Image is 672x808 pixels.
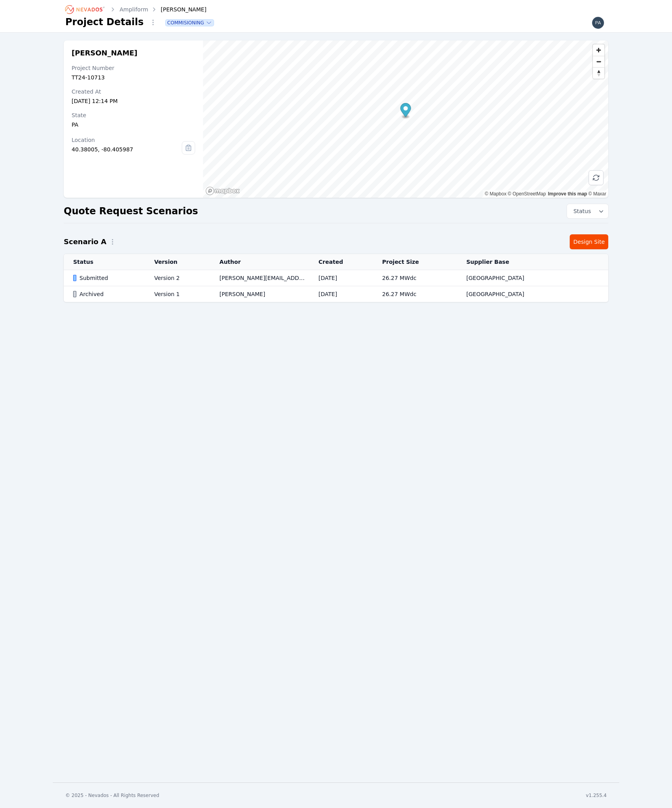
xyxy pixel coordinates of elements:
[373,270,457,286] td: 26.27 MWdc
[457,286,576,302] td: [GEOGRAPHIC_DATA]
[64,270,608,286] tr: SubmittedVersion 2[PERSON_NAME][EMAIL_ADDRESS][PERSON_NAME][DOMAIN_NAME][DATE]26.27 MWdc[GEOGRAPH...
[457,254,576,270] th: Supplier Base
[72,74,195,81] div: TT24-10713
[72,121,195,129] div: PA
[145,254,210,270] th: Version
[592,17,604,29] img: patrick@nevados.solar
[373,254,457,270] th: Project Size
[166,20,213,26] button: Commisioning
[65,16,144,28] h1: Project Details
[373,286,457,302] td: 26.27 MWdc
[508,191,546,197] a: OpenStreetMap
[570,234,608,249] a: Design Site
[72,111,195,119] div: State
[588,191,606,197] a: Maxar
[210,254,309,270] th: Author
[570,207,591,215] span: Status
[150,6,207,13] div: [PERSON_NAME]
[309,286,373,302] td: [DATE]
[145,270,210,286] td: Version 2
[593,56,604,67] span: Zoom out
[73,290,141,298] div: Archived
[64,254,145,270] th: Status
[586,792,607,799] div: v1.255.4
[400,103,411,119] div: Map marker
[485,191,506,197] a: Mapbox
[145,286,210,302] td: Version 1
[72,64,195,72] div: Project Number
[205,186,240,195] a: Mapbox homepage
[72,145,182,153] div: 40.38005, -80.405987
[210,270,309,286] td: [PERSON_NAME][EMAIL_ADDRESS][PERSON_NAME][DOMAIN_NAME]
[72,97,195,105] div: [DATE] 12:14 PM
[65,3,207,16] nav: Breadcrumb
[64,236,106,247] h2: Scenario A
[65,792,159,799] div: © 2025 - Nevados - All Rights Reserved
[64,286,608,302] tr: ArchivedVersion 1[PERSON_NAME][DATE]26.27 MWdc[GEOGRAPHIC_DATA]
[72,88,195,96] div: Created At
[457,270,576,286] td: [GEOGRAPHIC_DATA]
[210,286,309,302] td: [PERSON_NAME]
[309,270,373,286] td: [DATE]
[72,48,195,58] h2: [PERSON_NAME]
[593,67,604,79] button: Reset bearing to north
[548,191,587,197] a: Improve this map
[73,274,141,282] div: Submitted
[593,56,604,67] button: Zoom out
[203,40,608,198] canvas: Map
[64,205,198,217] h2: Quote Request Scenarios
[309,254,373,270] th: Created
[72,136,182,144] div: Location
[593,44,604,56] button: Zoom in
[120,6,148,13] a: Ampliform
[567,204,608,218] button: Status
